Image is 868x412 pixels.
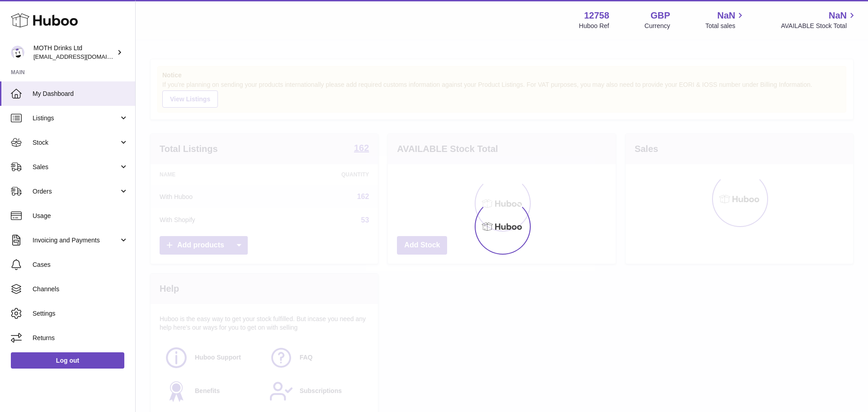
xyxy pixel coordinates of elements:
[33,114,119,123] span: Listings
[33,334,128,342] span: Returns
[781,9,857,30] a: NaN AVAILABLE Stock Total
[781,22,857,30] span: AVAILABLE Stock Total
[33,260,128,269] span: Cases
[33,90,128,98] span: My Dashboard
[717,9,735,22] span: NaN
[33,236,119,245] span: Invoicing and Payments
[579,22,609,30] div: Huboo Ref
[33,309,128,318] span: Settings
[33,285,128,294] span: Channels
[33,44,115,61] div: MOTH Drinks Ltd
[705,9,745,30] a: NaN Total sales
[33,212,128,220] span: Usage
[33,53,133,60] span: [EMAIL_ADDRESS][DOMAIN_NAME]
[584,9,609,22] strong: 12758
[33,163,119,171] span: Sales
[705,22,745,30] span: Total sales
[645,22,670,30] div: Currency
[651,9,670,22] strong: GBP
[11,46,24,59] img: orders@mothdrinks.com
[829,9,847,22] span: NaN
[33,187,119,196] span: Orders
[11,352,124,369] a: Log out
[33,138,119,147] span: Stock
